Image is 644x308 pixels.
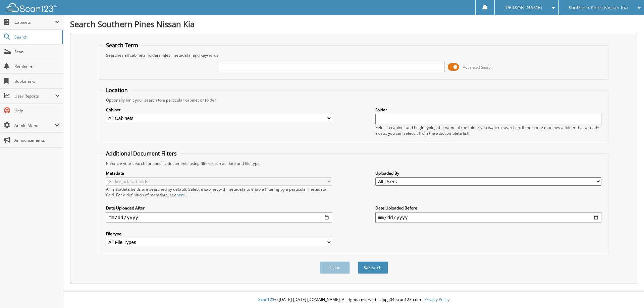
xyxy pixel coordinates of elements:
[14,64,60,69] span: Reminders
[504,6,542,10] span: [PERSON_NAME]
[320,261,350,274] button: Clear
[375,125,601,136] div: Select a cabinet and begin typing the name of the folder you want to search in. If the name match...
[106,107,332,113] label: Cabinet
[463,65,493,70] span: Advanced Search
[375,212,601,223] input: end
[569,6,628,10] span: Southern Pines Nissan Kia
[358,261,388,274] button: Search
[14,137,60,143] span: Announcements
[375,205,601,211] label: Date Uploaded Before
[103,86,131,94] legend: Location
[375,107,601,113] label: Folder
[14,123,55,128] span: Admin Menu
[106,212,332,223] input: start
[103,150,180,157] legend: Additional Document Filters
[70,18,637,29] h1: Search Southern Pines Nissan Kia
[7,3,57,12] img: scan123-logo-white.svg
[106,231,332,237] label: File type
[103,97,605,103] div: Optionally limit your search to a particular cabinet or folder
[103,161,605,166] div: Enhance your search for specific documents using filters such as date and file type.
[106,205,332,211] label: Date Uploaded After
[63,292,644,308] div: © [DATE]-[DATE] [DOMAIN_NAME]. All rights reserved | appg04-scan123-com |
[106,170,332,176] label: Metadata
[424,297,449,302] a: Privacy Policy
[14,93,55,99] span: User Reports
[14,108,60,114] span: Help
[14,49,60,55] span: Scan
[176,192,185,198] a: here
[103,52,605,58] div: Searches all cabinets, folders, files, metadata, and keywords
[258,297,274,302] span: Scan123
[14,34,59,40] span: Search
[375,170,601,176] label: Uploaded By
[14,19,55,25] span: Cabinets
[14,78,60,84] span: Bookmarks
[103,42,142,49] legend: Search Term
[106,186,332,198] div: All metadata fields are searched by default. Select a cabinet with metadata to enable filtering b...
